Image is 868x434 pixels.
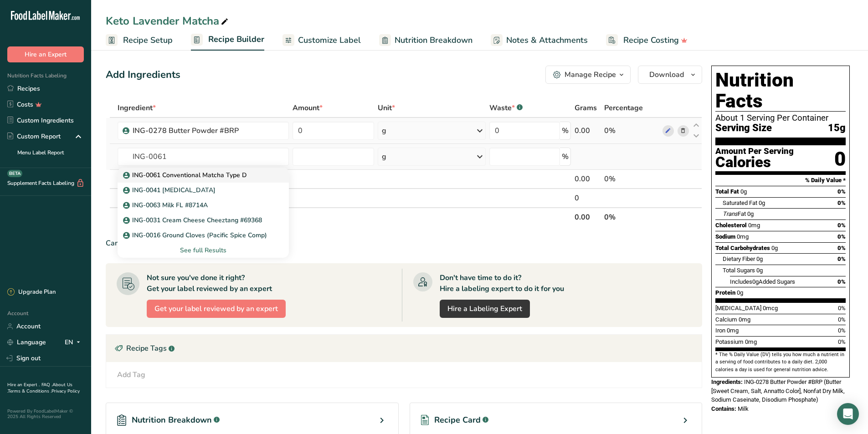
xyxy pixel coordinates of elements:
[125,230,267,240] p: ING-0016 Ground Cloves (Pacific Spice Comp)
[715,316,737,323] span: Calcium
[838,305,846,311] span: 0%
[715,70,846,112] h1: Nutrition Facts
[715,327,725,334] span: Iron
[838,338,846,345] span: 0%
[837,222,846,229] span: 0%
[132,414,212,426] span: Nutrition Breakdown
[575,102,597,113] span: Grams
[382,151,386,162] div: g
[756,255,763,262] span: 0g
[106,238,702,249] div: Can't find your ingredient?
[837,403,859,425] div: Open Intercom Messenger
[837,255,846,262] span: 0%
[125,245,282,255] div: See full Results
[723,255,755,262] span: Dietary Fiber
[723,210,746,217] span: Fat
[282,30,361,51] a: Customize Label
[748,222,760,229] span: 0mg
[106,67,180,82] div: Add Ingredients
[191,29,264,51] a: Recipe Builder
[379,30,473,51] a: Nutrition Breakdown
[604,125,659,136] div: 0%
[752,278,759,285] span: 0g
[118,228,289,243] a: ING-0016 Ground Cloves (Pacific Spice Comp)
[763,305,778,311] span: 0mcg
[7,288,56,297] div: Upgrade Plan
[715,156,794,169] div: Calories
[715,113,846,123] div: About 1 Serving Per Container
[147,300,286,318] button: Get your label reviewed by an expert
[106,13,230,29] div: Keto Lavender Matcha
[838,316,846,323] span: 0%
[7,334,46,350] a: Language
[723,210,738,217] i: Trans
[715,175,846,186] section: % Daily Value *
[117,369,145,380] div: Add Tag
[740,188,747,195] span: 0g
[604,102,643,113] span: Percentage
[7,170,22,177] div: BETA
[116,207,573,226] th: Net Totals
[649,69,684,80] span: Download
[7,46,84,62] button: Hire an Expert
[715,245,770,251] span: Total Carbohydrates
[8,388,51,394] a: Terms & Conditions .
[837,188,846,195] span: 0%
[118,168,289,183] a: ING-0061 Conventional Matcha Type D
[737,233,749,240] span: 0mg
[434,414,481,426] span: Recipe Card
[711,405,736,412] span: Contains:
[7,382,72,394] a: About Us .
[715,123,772,134] span: Serving Size
[154,303,278,314] span: Get your label reviewed by an expert
[745,338,757,345] span: 0mg
[440,272,564,294] div: Don't have time to do it? Hire a labeling expert to do it for you
[7,132,61,141] div: Custom Report
[106,335,702,362] div: Recipe Tags
[125,185,216,195] p: ING-0041 [MEDICAL_DATA]
[125,200,208,210] p: ING-0063 Milk FL #8714A
[147,272,272,294] div: Not sure you've done it right? Get your label reviewed by an expert
[738,405,749,412] span: Milk
[715,338,744,345] span: Potassium
[715,222,747,229] span: Cholesterol
[837,245,846,251] span: 0%
[715,305,761,311] span: [MEDICAL_DATA]
[723,267,755,274] span: Total Sugars
[606,30,688,51] a: Recipe Costing
[602,207,661,226] th: 0%
[125,170,247,180] p: ING-0061 Conventional Matcha Type D
[727,327,739,334] span: 0mg
[715,233,735,240] span: Sodium
[118,183,289,198] a: ING-0041 [MEDICAL_DATA]
[7,408,84,419] div: Powered By FoodLabelMaker © 2025 All Rights Reserved
[756,267,763,274] span: 0g
[491,30,588,51] a: Notes & Attachments
[106,30,173,51] a: Recipe Setup
[715,147,794,156] div: Amount Per Serving
[573,207,602,226] th: 0.00
[828,123,846,134] span: 15g
[837,278,846,285] span: 0%
[834,147,846,171] div: 0
[730,278,795,285] span: Includes Added Sugars
[638,66,702,84] button: Download
[440,300,530,318] a: Hire a Labeling Expert
[575,193,601,204] div: 0
[739,316,750,323] span: 0mg
[575,125,601,136] div: 0.00
[715,188,739,195] span: Total Fat
[125,215,262,225] p: ING-0031 Cream Cheese Cheeztang #69368
[737,289,743,296] span: 0g
[123,34,173,46] span: Recipe Setup
[715,289,735,296] span: Protein
[711,378,743,385] span: Ingredients:
[545,66,631,84] button: Manage Recipe
[7,382,40,388] a: Hire an Expert .
[623,34,679,46] span: Recipe Costing
[382,125,386,136] div: g
[118,243,289,258] div: See full Results
[575,174,601,184] div: 0.00
[723,199,757,206] span: Saturated Fat
[118,102,156,113] span: Ingredient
